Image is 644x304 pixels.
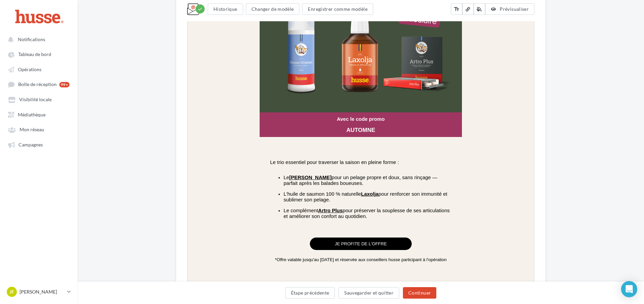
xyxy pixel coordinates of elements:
[500,6,529,12] span: Prévisualiser
[4,63,74,75] a: Opérations
[198,6,203,11] i: check
[4,93,74,105] a: Visibilité locale
[403,287,436,299] button: Continuer
[196,4,205,13] div: Modifications enregistrées
[117,92,228,98] strong: Préparez votre compagnon pour l’automne 🍂
[20,288,64,295] p: [PERSON_NAME]
[59,82,69,87] div: 99+
[20,127,44,133] span: Mon réseau
[19,142,43,147] span: Campagnes
[4,48,74,60] a: Tableau de bord
[106,114,240,121] span: 🎁 En cadeau : un jouet ou une friandise offerte !
[339,287,399,299] button: Sauvegarder et quitter
[246,3,300,15] button: Changer de modèle
[18,112,46,117] span: Médiathèque
[621,281,637,297] div: Open Intercom Messenger
[4,78,74,90] a: Boîte de réception 99+
[5,285,72,298] a: JF [PERSON_NAME]
[19,97,52,103] span: Visibilité locale
[75,17,271,66] img: BANNIERE_HUSSE_DIGITALEO.png
[4,108,74,120] a: Médiathèque
[18,36,45,42] span: Notifications
[18,82,57,87] span: Boîte de réception
[4,123,74,135] a: Mon réseau
[9,288,14,295] span: JF
[18,52,51,57] span: Tableau de bord
[285,287,335,299] button: Étape précédente
[302,3,373,15] button: Enregistrer comme modèle
[453,6,460,12] i: text_fields
[451,3,462,15] button: text_fields
[18,66,41,72] span: Opérations
[109,92,237,106] span: Lui aussi a besoin d’un petit coup de pouce avant l’hiver !
[485,3,534,15] button: Prévisualiser
[4,138,74,150] a: Campagnes
[208,3,243,15] button: Historique
[199,5,217,10] a: Cliquez-ici
[4,33,71,45] button: Notifications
